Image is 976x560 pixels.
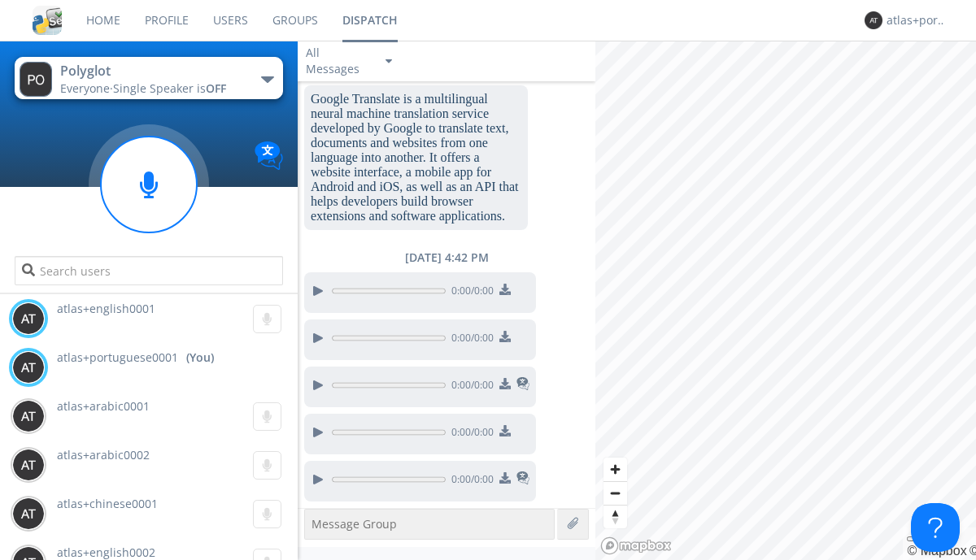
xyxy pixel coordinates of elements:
[60,80,243,97] div: Everyone ·
[446,378,494,396] span: 0:00 / 0:00
[446,284,494,302] span: 0:00 / 0:00
[516,377,529,390] img: translated-message
[298,250,595,266] div: [DATE] 4:42 PM
[603,458,627,481] button: Zoom in
[20,62,52,97] img: 373638.png
[186,349,214,366] div: (You)
[306,45,371,77] div: All Messages
[12,351,45,384] img: 373638.png
[386,59,392,63] img: caret-down-sm.svg
[57,349,178,366] span: atlas+portuguese0001
[206,80,226,96] span: OFF
[57,496,158,511] span: atlas+chinese0001
[499,331,511,342] img: download media button
[33,6,62,35] img: cddb5a64eb264b2086981ab96f4c1ba7
[603,482,627,505] span: Zoom out
[499,425,511,436] img: download media button
[603,505,627,528] button: Reset bearing to north
[911,503,960,552] iframe: Toggle Customer Support
[499,472,511,484] img: download media button
[12,302,45,335] img: 373638.png
[57,545,155,560] span: atlas+english0002
[12,497,45,530] img: 373638.png
[907,544,966,558] a: Mapbox
[603,506,627,528] span: Reset bearing to north
[446,472,494,490] span: 0:00 / 0:00
[57,301,155,316] span: atlas+english0001
[446,425,494,443] span: 0:00 / 0:00
[57,447,150,462] span: atlas+arabic0002
[255,141,283,170] img: Translation enabled
[516,471,529,484] img: translated-message
[15,57,282,99] button: PolyglotEveryone·Single Speaker isOFF
[499,284,511,295] img: download media button
[113,80,226,96] span: Single Speaker is
[603,481,627,505] button: Zoom out
[600,536,672,555] a: Mapbox logo
[907,536,920,541] button: Toggle attribution
[499,378,511,389] img: download media button
[311,92,521,224] dc-p: Google Translate is a multilingual neural machine translation service developed by Google to tran...
[516,469,529,490] span: This is a translated message
[446,331,494,349] span: 0:00 / 0:00
[12,400,45,432] img: 373638.png
[865,11,882,29] img: 373638.png
[15,256,282,285] input: Search users
[12,449,45,481] img: 373638.png
[60,62,243,80] div: Polyglot
[57,398,150,414] span: atlas+arabic0001
[516,375,529,396] span: This is a translated message
[887,12,948,28] div: atlas+portuguese0001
